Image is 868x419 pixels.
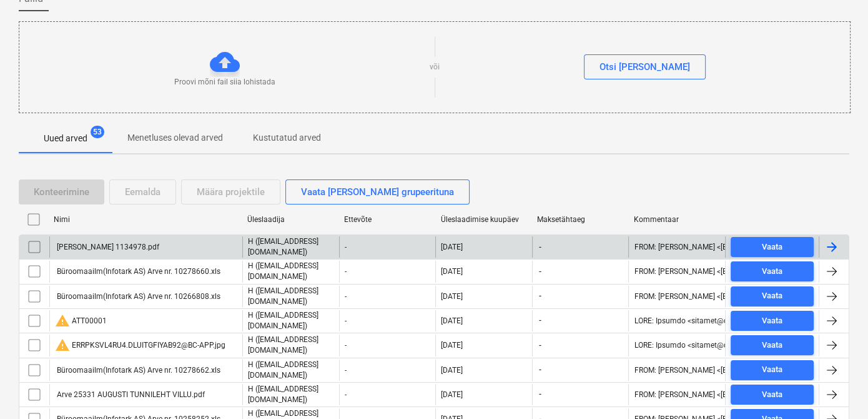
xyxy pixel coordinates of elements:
[54,215,237,224] div: Nimi
[248,286,334,307] p: H ([EMAIL_ADDRESS][DOMAIN_NAME])
[55,267,220,276] div: Büroomaailm(Infotark AS) Arve nr. 10278660.xls
[91,126,104,138] span: 53
[762,265,782,279] div: Vaata
[762,240,782,255] div: Vaata
[55,366,220,375] div: Büroomaailm(Infotark AS) Arve nr. 10278662.xls
[731,385,814,405] button: Vaata
[248,335,334,356] p: H ([EMAIL_ADDRESS][DOMAIN_NAME])
[55,338,225,353] div: ERRPKSVL4RU4.DLUITGFIYAB92@BC-APP.jpg
[634,215,721,224] div: Kommentaar
[339,310,436,331] div: -
[55,390,205,399] div: Arve 25331 AUGUSTI TUNNILEHT VILLU.pdf
[731,286,814,306] button: Vaata
[731,261,814,281] button: Vaata
[339,286,436,307] div: -
[55,313,107,328] div: ATT00001
[538,291,543,301] span: -
[44,132,87,145] p: Uued arved
[344,215,431,224] div: Ettevõte
[248,261,334,282] p: H ([EMAIL_ADDRESS][DOMAIN_NAME])
[19,21,851,113] div: Proovi mõni fail siia lohistadavõiOtsi [PERSON_NAME]
[301,184,454,200] div: Vaata [PERSON_NAME] grupeerituna
[762,363,782,377] div: Vaata
[441,366,463,375] div: [DATE]
[339,261,436,282] div: -
[731,335,814,355] button: Vaata
[538,266,543,277] span: -
[762,289,782,303] div: Vaata
[248,236,334,258] p: H ([EMAIL_ADDRESS][DOMAIN_NAME])
[762,388,782,402] div: Vaata
[174,77,275,88] p: Proovi mõni fail siia lohistada
[731,311,814,331] button: Vaata
[55,313,70,328] span: warning
[441,390,463,399] div: [DATE]
[253,131,321,144] p: Kustutatud arved
[441,316,463,325] div: [DATE]
[440,215,527,224] div: Üleslaadimise kuupäev
[762,338,782,353] div: Vaata
[55,292,220,301] div: Büroomaailm(Infotark AS) Arve nr. 10266808.xls
[599,59,690,75] div: Otsi [PERSON_NAME]
[339,360,436,381] div: -
[248,384,334,405] p: H ([EMAIL_ADDRESS][DOMAIN_NAME])
[762,314,782,328] div: Vaata
[441,243,463,251] div: [DATE]
[127,131,223,144] p: Menetluses olevad arved
[339,335,436,356] div: -
[538,389,543,400] span: -
[538,315,543,326] span: -
[285,179,470,204] button: Vaata [PERSON_NAME] grupeerituna
[441,267,463,276] div: [DATE]
[441,292,463,301] div: [DATE]
[538,242,543,253] span: -
[731,237,814,257] button: Vaata
[248,360,334,381] p: H ([EMAIL_ADDRESS][DOMAIN_NAME])
[339,236,436,258] div: -
[538,340,543,351] span: -
[55,243,159,251] div: [PERSON_NAME] 1134978.pdf
[538,365,543,375] span: -
[339,384,436,405] div: -
[55,338,70,353] span: warning
[247,215,334,224] div: Üleslaadija
[248,310,334,331] p: H ([EMAIL_ADDRESS][DOMAIN_NAME])
[537,215,624,224] div: Maksetähtaeg
[584,54,706,79] button: Otsi [PERSON_NAME]
[441,341,463,350] div: [DATE]
[731,360,814,380] button: Vaata
[430,62,440,73] p: või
